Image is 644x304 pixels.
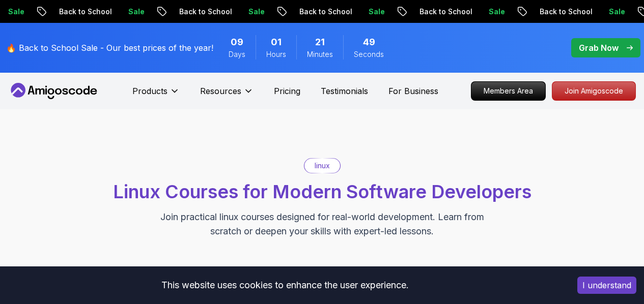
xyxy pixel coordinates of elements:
[132,85,167,97] p: Products
[200,85,254,105] button: Resources
[552,81,636,101] a: Join Amigoscode
[471,81,546,101] a: Members Area
[307,49,333,59] span: Minutes
[388,85,438,97] a: For Business
[6,42,213,54] p: 🔥 Back to School Sale - Our best prices of the year!
[579,42,619,54] p: Grab Now
[577,277,636,294] button: Accept cookies
[151,210,493,238] p: Join practical linux courses designed for real-world development. Learn from scratch or deepen yo...
[471,82,545,100] p: Members Area
[354,49,384,59] span: Seconds
[266,49,286,59] span: Hours
[274,85,300,97] a: Pricing
[315,161,330,171] p: linux
[200,85,241,97] p: Resources
[363,35,375,49] span: 49 Seconds
[321,85,368,97] a: Testimonials
[552,82,635,100] p: Join Amigoscode
[399,7,468,17] p: Back to School
[468,7,500,17] p: Sale
[158,7,228,17] p: Back to School
[519,7,588,17] p: Back to School
[348,7,380,17] p: Sale
[278,7,348,17] p: Back to School
[315,35,325,49] span: 21 Minutes
[228,7,260,17] p: Sale
[113,180,531,203] span: Linux Courses for Modern Software Developers
[132,85,180,105] button: Products
[231,35,243,49] span: 9 Days
[107,7,140,17] p: Sale
[8,274,562,296] div: This website uses cookies to enhance the user experience.
[229,49,245,59] span: Days
[38,7,107,17] p: Back to School
[271,35,282,49] span: 1 Hours
[588,7,621,17] p: Sale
